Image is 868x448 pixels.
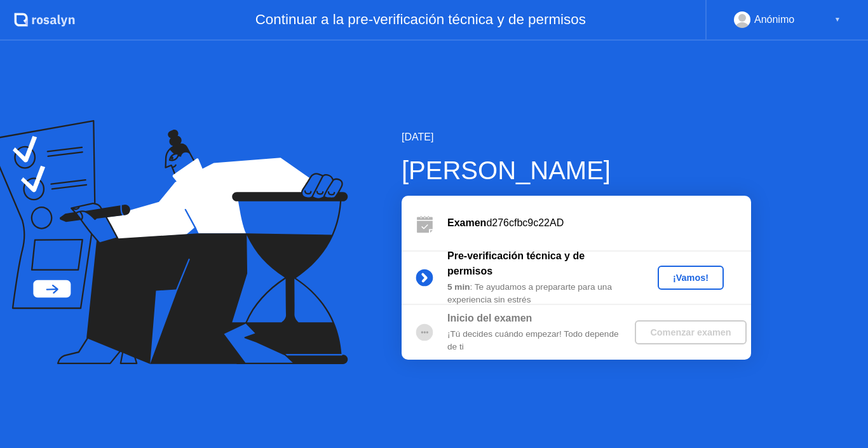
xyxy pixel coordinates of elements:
b: Examen [447,217,486,228]
div: [DATE] [402,130,751,145]
b: 5 min [447,282,470,292]
div: Anónimo [754,11,794,28]
div: ¡Tú decides cuándo empezar! Todo depende de ti [447,328,630,354]
b: Inicio del examen [447,313,532,323]
div: [PERSON_NAME] [402,151,751,189]
div: Comenzar examen [640,327,741,337]
button: Comenzar examen [635,320,746,344]
button: ¡Vamos! [658,266,724,290]
div: d276cfbc9c22AD [447,215,751,231]
div: ▼ [834,11,841,28]
div: ¡Vamos! [663,273,719,283]
div: : Te ayudamos a prepararte para una experiencia sin estrés [447,281,630,307]
b: Pre-verificación técnica y de permisos [447,250,585,276]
